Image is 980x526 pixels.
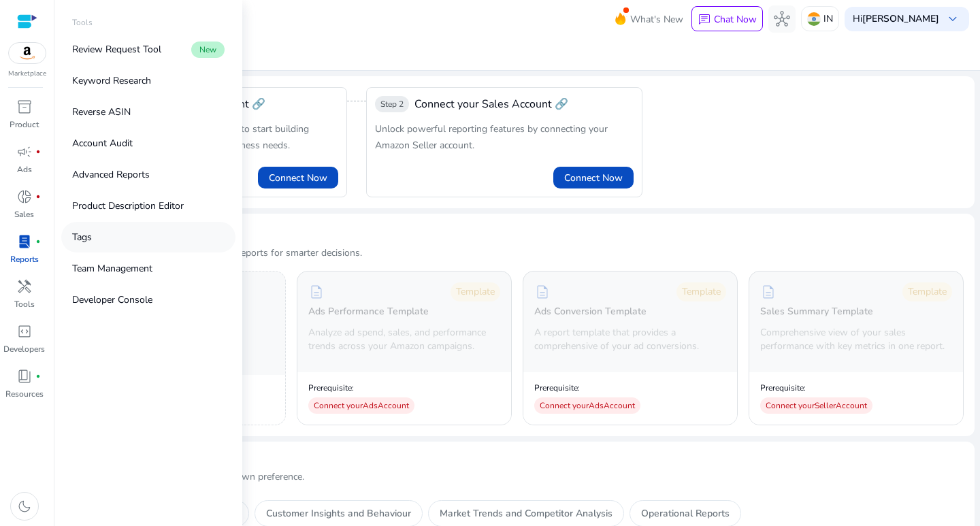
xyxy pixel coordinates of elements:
span: handyman [16,278,33,295]
p: Create your own report based on your own preference. [71,470,964,484]
p: Chat Now [714,13,757,26]
div: Connect your Ads Account [308,397,414,414]
span: Connect Now [269,171,327,185]
span: chat [698,13,711,27]
p: Review Request Tool [72,42,161,56]
p: Product Description Editor [72,199,184,213]
p: Tools [72,16,93,29]
h5: Sales Summary Template [760,306,873,318]
p: Comprehensive view of your sales performance with key metrics in one report. [760,326,952,353]
div: Connect your Ads Account [534,397,640,414]
span: fiber_manual_record [35,149,41,154]
p: Keyword Research [72,73,151,88]
p: Account Audit [72,136,133,150]
span: keyboard_arrow_down [945,11,961,27]
span: inventory_2 [16,99,33,115]
p: Developer Console [72,293,152,307]
p: Prerequisite: [534,382,640,393]
button: hub [768,5,796,33]
p: Marketplace [8,69,46,79]
p: Tools [14,298,35,310]
p: Ads [17,163,32,176]
p: Reverse ASIN [72,105,131,119]
p: Sales [14,208,34,220]
div: Connect your Seller Account [760,397,872,414]
span: fiber_manual_record [35,239,41,244]
img: amazon.svg [9,43,46,63]
span: Unlock powerful reporting features by connecting your Amazon Seller account. [375,122,608,152]
p: Operational Reports [641,506,730,521]
p: A report template that provides a comprehensive of your ad conversions. [534,326,726,353]
p: Advanced Reports [72,167,150,182]
p: Resources [5,388,44,400]
span: description [760,284,777,300]
button: Connect Now [258,167,338,188]
span: description [534,284,551,300]
b: [PERSON_NAME] [862,12,939,25]
span: code_blocks [16,323,33,340]
span: donut_small [16,188,33,205]
span: fiber_manual_record [35,374,41,379]
p: Prerequisite: [760,382,872,393]
span: campaign [16,144,33,160]
p: Hi [853,14,939,24]
span: book_4 [16,368,33,384]
button: Connect Now [553,167,634,188]
span: lab_profile [16,233,33,250]
p: Customer Insights and Behaviour [266,506,411,521]
h5: Ads Conversion Template [534,306,647,318]
p: Tags [72,230,92,244]
p: Product [10,118,39,131]
span: Step 2 [380,99,404,110]
p: Reports [10,253,39,265]
p: Analyze ad spend, sales, and performance trends across your Amazon campaigns. [308,326,500,353]
h5: Ads Performance Template [308,306,429,318]
p: Team Management [72,261,152,276]
p: Market Trends and Competitor Analysis [440,506,612,521]
span: fiber_manual_record [35,194,41,199]
span: description [308,284,325,300]
span: New [191,42,225,58]
img: in.svg [807,12,821,26]
button: chatChat Now [691,6,763,32]
p: Prerequisite: [308,382,414,393]
span: Connect your Sales Account 🔗 [414,96,568,112]
span: Connect Now [564,171,623,185]
p: Developers [3,343,45,355]
div: Template [902,282,952,301]
span: hub [774,11,790,27]
div: Template [676,282,726,301]
span: What's New [630,7,683,31]
span: dark_mode [16,498,33,514]
p: IN [823,7,833,31]
div: Template [451,282,500,301]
